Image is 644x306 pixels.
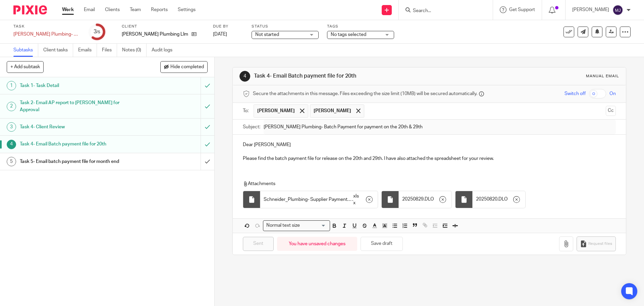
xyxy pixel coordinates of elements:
[473,191,525,208] div: .
[43,44,73,57] a: Client tasks
[586,74,619,79] div: Manual email
[20,122,136,132] h1: Task 4- Client Review
[122,44,147,57] a: Notes (0)
[7,122,16,132] div: 3
[302,222,326,229] input: Search for option
[7,157,16,166] div: 5
[213,24,243,29] label: Due by
[7,102,16,111] div: 2
[130,6,141,13] a: Team
[509,7,535,12] span: Get Support
[243,180,603,187] p: Attachments
[170,64,204,70] span: Hide completed
[160,61,208,73] button: Hide completed
[353,193,361,207] span: xlsx
[243,141,615,148] p: Dear [PERSON_NAME]
[412,8,473,14] input: Search
[609,90,616,97] span: On
[331,32,366,37] span: No tags selected
[151,6,168,13] a: Reports
[13,31,80,38] div: [PERSON_NAME] Plumbing- M/E Suppliers Recon
[264,196,352,203] span: Schneider_Plumbing- Supplier Payment Schedule [DATE]
[243,237,274,251] input: Sent
[94,28,100,36] div: 3
[78,44,97,57] a: Emails
[254,73,444,80] h1: Task 4- Email Batch payment file for 20th
[565,90,586,97] span: Switch off
[314,107,351,114] span: [PERSON_NAME]
[7,81,16,90] div: 1
[97,30,100,34] small: /5
[7,61,44,73] button: + Add subtask
[476,196,497,203] span: 20250820
[122,31,188,38] p: [PERSON_NAME] Plumbing LImited
[588,241,612,247] span: Request files
[239,71,250,82] div: 4
[399,191,451,208] div: .
[13,5,47,14] img: Pixie
[20,157,136,167] h1: Task 5- Email batch payment file for month end
[7,140,16,149] div: 4
[265,222,301,229] span: Normal text size
[402,196,424,203] span: 20250829
[612,5,623,15] img: svg%3E
[213,32,227,37] span: [DATE]
[102,44,117,57] a: Files
[243,155,615,162] p: Please find the batch payment file for release on the 20th and 29th. I have also attached the spr...
[498,196,508,203] span: DLO
[152,44,177,57] a: Audit logs
[122,24,205,29] label: Client
[255,32,279,37] span: Not started
[105,6,120,13] a: Clients
[257,107,295,114] span: [PERSON_NAME]
[243,124,260,130] label: Subject:
[243,107,250,114] label: To:
[178,6,196,13] a: Settings
[577,236,615,252] button: Request files
[572,6,609,13] p: [PERSON_NAME]
[252,24,319,29] label: Status
[253,90,477,97] span: Secure the attachments in this message. Files exceeding the size limit (10MB) will be secured aut...
[62,6,74,13] a: Work
[20,139,136,149] h1: Task 4- Email Batch payment file for 20th
[361,237,403,251] button: Save draft
[13,44,38,57] a: Subtasks
[606,106,616,116] button: Cc
[327,24,394,29] label: Tags
[20,81,136,91] h1: Task 1- Task Detail
[13,24,80,29] label: Task
[425,196,434,203] span: DLO
[260,191,378,208] div: .
[263,220,330,231] div: Search for option
[13,31,80,38] div: Schneider Plumbing- M/E Suppliers Recon
[84,6,95,13] a: Email
[20,98,136,115] h1: Task 2- Email AP report to [PERSON_NAME] for Approval
[277,237,357,251] div: You have unsaved changes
